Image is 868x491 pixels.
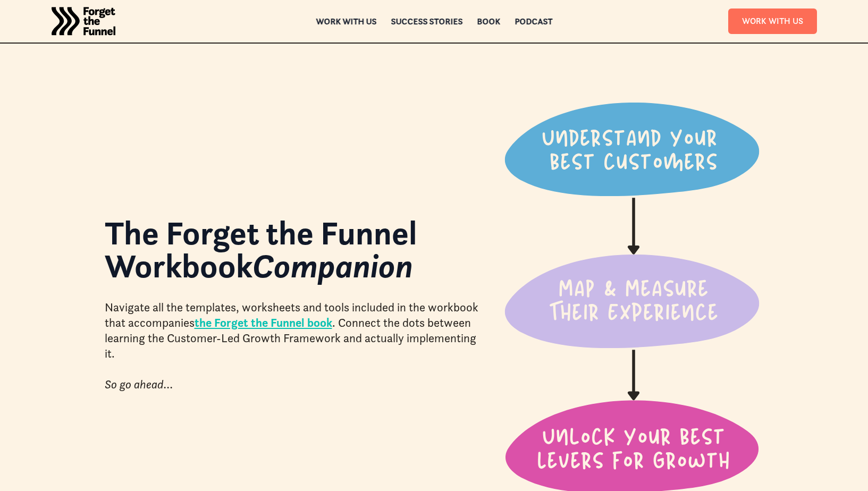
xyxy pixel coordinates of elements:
[515,18,552,25] a: Podcast
[477,18,500,25] a: Book
[391,18,462,25] a: Success Stories
[105,377,173,392] em: So go ahead...
[105,216,487,283] h1: The Forget the Funnel Workbook
[316,18,376,25] a: Work with us
[728,9,817,33] a: Work With Us
[195,315,332,330] a: the Forget the Funnel book
[105,300,487,393] div: Navigate all the templates, worksheets and tools included in the workbook that accompanies . Conn...
[252,245,413,286] em: Companion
